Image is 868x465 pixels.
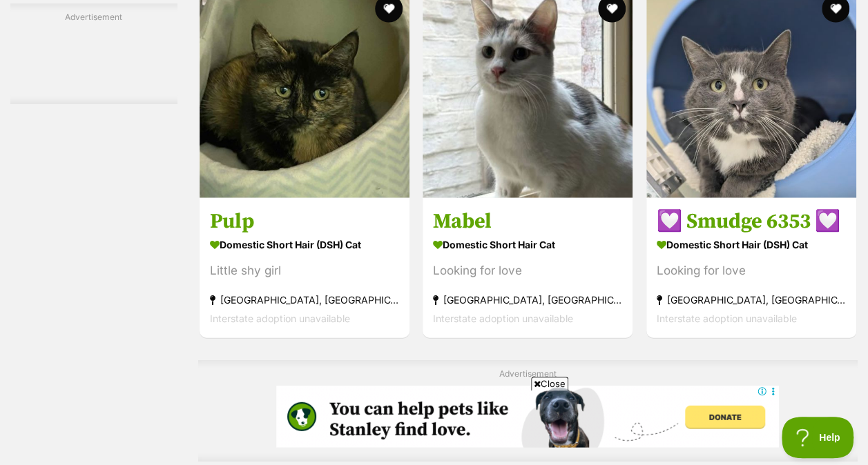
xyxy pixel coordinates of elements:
span: Interstate adoption unavailable [657,313,797,324]
div: Advertisement [10,3,177,104]
strong: [GEOGRAPHIC_DATA], [GEOGRAPHIC_DATA] [657,290,846,309]
div: Advertisement [198,360,858,462]
strong: Domestic Short Hair Cat [433,235,622,255]
h3: Mabel [433,208,622,235]
strong: Domestic Short Hair (DSH) Cat [210,235,399,255]
div: Looking for love [657,261,846,280]
iframe: Advertisement [99,396,769,458]
strong: [GEOGRAPHIC_DATA], [GEOGRAPHIC_DATA] [433,290,622,309]
a: Mabel Domestic Short Hair Cat Looking for love [GEOGRAPHIC_DATA], [GEOGRAPHIC_DATA] Interstate ad... [423,198,633,338]
strong: [GEOGRAPHIC_DATA], [GEOGRAPHIC_DATA] [210,290,399,309]
span: Interstate adoption unavailable [433,313,573,324]
iframe: Advertisement [276,386,779,448]
span: Interstate adoption unavailable [210,313,350,324]
div: Little shy girl [210,261,399,280]
iframe: Help Scout Beacon - Open [782,417,854,458]
h3: 💟 Smudge 6353 💟 [657,208,846,235]
div: Looking for love [433,261,622,280]
a: 💟 Smudge 6353 💟 Domestic Short Hair (DSH) Cat Looking for love [GEOGRAPHIC_DATA], [GEOGRAPHIC_DAT... [646,198,856,338]
span: Close [531,377,568,390]
h3: Pulp [210,208,399,235]
strong: Domestic Short Hair (DSH) Cat [657,235,846,255]
a: Pulp Domestic Short Hair (DSH) Cat Little shy girl [GEOGRAPHIC_DATA], [GEOGRAPHIC_DATA] Interstat... [200,198,409,338]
